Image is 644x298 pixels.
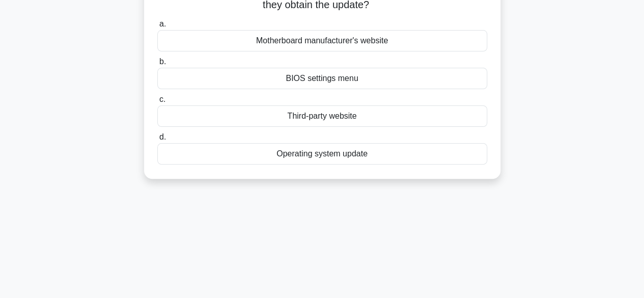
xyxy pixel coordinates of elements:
[159,95,165,103] span: c.
[157,143,487,165] div: Operating system update
[159,132,166,141] span: d.
[159,19,166,28] span: a.
[157,68,487,89] div: BIOS settings menu
[157,30,487,51] div: Motherboard manufacturer's website
[157,105,487,127] div: Third-party website
[159,57,166,66] span: b.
